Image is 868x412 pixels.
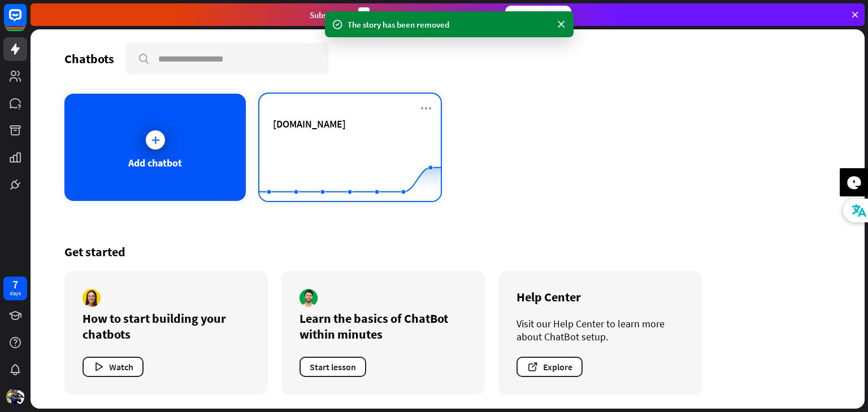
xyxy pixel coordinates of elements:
div: Visit our Help Center to learn more about ChatBot setup. [517,317,684,343]
button: Open LiveChat chat widget [9,5,43,38]
img: author [83,289,101,307]
div: Subscribe in days to get your first month for $1 [310,7,496,23]
button: Watch [83,357,144,377]
div: 3 [358,7,370,23]
div: Subscribe now [505,6,571,24]
button: Start lesson [300,357,366,377]
div: 7 [12,279,18,290]
div: days [10,290,21,297]
div: The story has been removed [348,19,551,30]
div: Chatbots [64,51,114,67]
div: Get started [64,244,831,260]
span: nationalgeographic.com [273,117,346,130]
div: Learn the basics of ChatBot within minutes [300,310,467,342]
div: Add chatbot [128,156,182,169]
img: author [300,289,318,307]
a: 7 days [3,277,27,300]
div: How to start building your chatbots [83,310,250,342]
div: Help Center [517,289,684,305]
button: Explore [517,357,583,377]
